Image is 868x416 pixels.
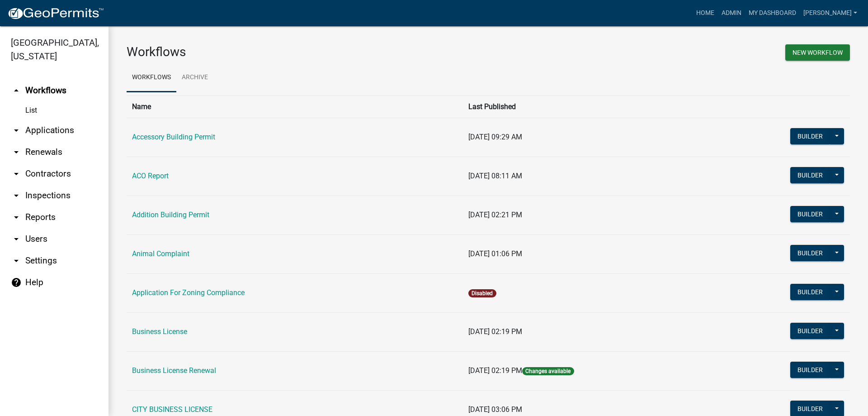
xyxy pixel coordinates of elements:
[790,167,830,183] button: Builder
[463,96,710,118] th: Last Published
[790,284,830,300] button: Builder
[11,255,22,266] i: arrow_drop_down
[468,289,496,297] span: Disabled
[127,63,176,92] a: Workflows
[127,96,463,118] th: Name
[132,133,215,141] a: Accessory Building Permit
[11,125,22,136] i: arrow_drop_down
[790,362,830,378] button: Builder
[468,172,522,180] span: [DATE] 08:11 AM
[11,212,22,223] i: arrow_drop_down
[468,327,522,336] span: [DATE] 02:19 PM
[790,206,830,222] button: Builder
[132,288,245,297] a: Application For Zoning Compliance
[132,249,189,258] a: Animal Complaint
[468,210,522,219] span: [DATE] 02:21 PM
[132,405,212,414] a: CITY BUSINESS LICENSE
[11,190,22,201] i: arrow_drop_down
[11,234,22,244] i: arrow_drop_down
[718,5,745,22] a: Admin
[468,366,522,375] span: [DATE] 02:19 PM
[790,128,830,144] button: Builder
[785,44,850,61] button: New Workflow
[11,85,22,96] i: arrow_drop_up
[790,245,830,261] button: Builder
[176,63,213,92] a: Archive
[522,367,574,375] span: Changes available
[468,405,522,414] span: [DATE] 03:06 PM
[11,168,22,179] i: arrow_drop_down
[132,210,209,219] a: Addition Building Permit
[132,366,216,375] a: Business License Renewal
[132,172,169,180] a: ACO Report
[800,5,861,22] a: [PERSON_NAME]
[11,147,22,158] i: arrow_drop_down
[11,277,22,288] i: help
[132,327,187,336] a: Business License
[127,44,481,60] h3: Workflows
[745,5,800,22] a: My Dashboard
[790,323,830,339] button: Builder
[468,133,522,141] span: [DATE] 09:29 AM
[693,5,718,22] a: Home
[468,249,522,258] span: [DATE] 01:06 PM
